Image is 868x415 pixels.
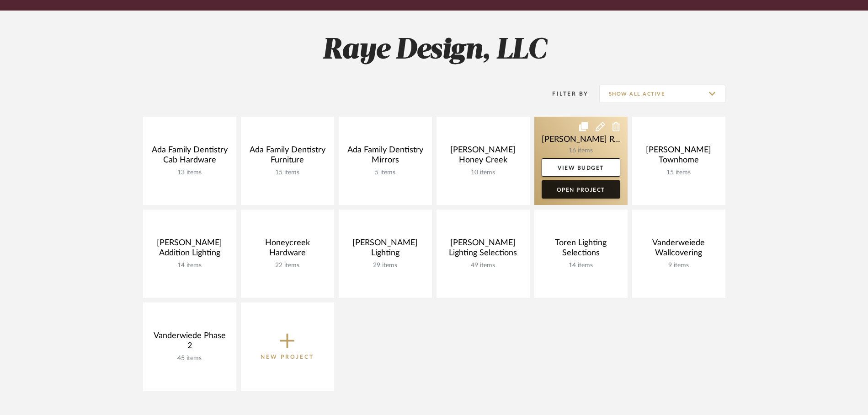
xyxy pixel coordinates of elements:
div: [PERSON_NAME] Lighting Selections [444,238,522,262]
div: 14 items [150,262,229,269]
a: View Budget [542,158,620,177]
div: 29 items [346,262,425,269]
a: Open Project [542,180,620,199]
button: New Project [241,302,334,391]
div: [PERSON_NAME] Honey Creek [444,145,522,169]
div: Ada Family Dentistry Cab Hardware [150,145,229,169]
div: 15 items [248,169,327,177]
div: 9 items [639,262,718,269]
div: Ada Family Dentistry Mirrors [346,145,425,169]
div: Toren Lighting Selections [542,238,620,262]
div: [PERSON_NAME] Addition Lighting [150,238,229,262]
div: 14 items [542,262,620,269]
div: Honeycreek Hardware [248,238,327,262]
div: 13 items [150,169,229,177]
div: Vanderweiede Wallcovering [639,238,718,262]
div: 5 items [346,169,425,177]
div: 45 items [150,355,229,362]
div: 49 items [444,262,522,269]
div: 22 items [248,262,327,269]
div: 15 items [639,169,718,177]
div: Ada Family Dentistry Furniture [248,145,327,169]
h2: Raye Design, LLC [105,33,763,68]
div: [PERSON_NAME] Lighting [346,238,425,262]
div: Vanderwiede Phase 2 [150,331,229,355]
div: Filter By [541,89,589,98]
div: 10 items [444,169,522,177]
p: New Project [261,352,314,361]
div: [PERSON_NAME] Townhome [639,145,718,169]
